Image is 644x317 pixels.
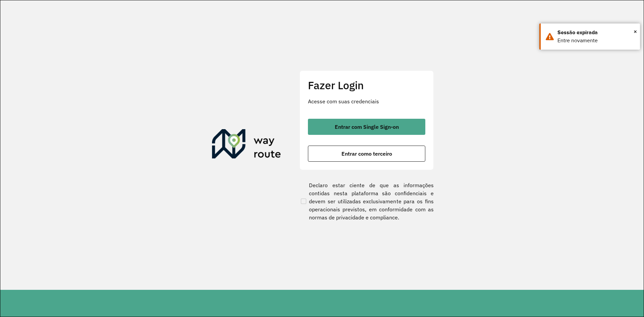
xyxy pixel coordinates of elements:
[557,37,635,45] div: Entre novamente
[308,146,425,162] button: button
[557,29,635,37] div: Sessão expirada
[308,97,425,105] p: Acesse com suas credenciais
[300,181,434,221] label: Declaro estar ciente de que as informações contidas nesta plataforma são confidenciais e devem se...
[634,27,637,37] button: Close
[341,151,392,156] span: Entrar como terceiro
[212,129,281,161] img: Roteirizador AmbevTech
[634,27,637,37] span: ×
[308,119,425,135] button: button
[335,124,399,129] span: Entrar com Single Sign-on
[308,79,425,92] h2: Fazer Login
